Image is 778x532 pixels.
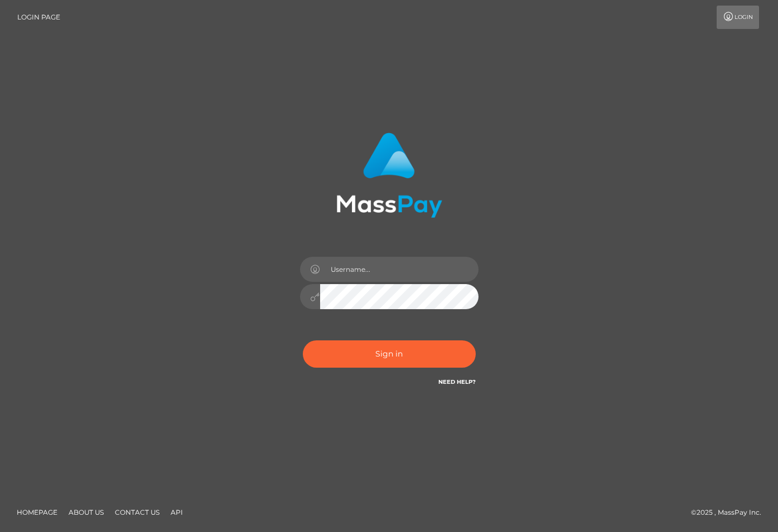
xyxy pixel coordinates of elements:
button: Sign in [303,340,476,368]
a: Need Help? [438,378,476,385]
a: About Us [64,504,108,521]
input: Username... [320,257,479,282]
a: API [166,504,187,521]
img: MassPay Login [336,133,442,218]
a: Login [717,6,759,29]
div: © 2025 , MassPay Inc. [691,506,770,519]
a: Homepage [12,504,62,521]
a: Contact Us [110,504,164,521]
a: Login Page [17,6,60,29]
